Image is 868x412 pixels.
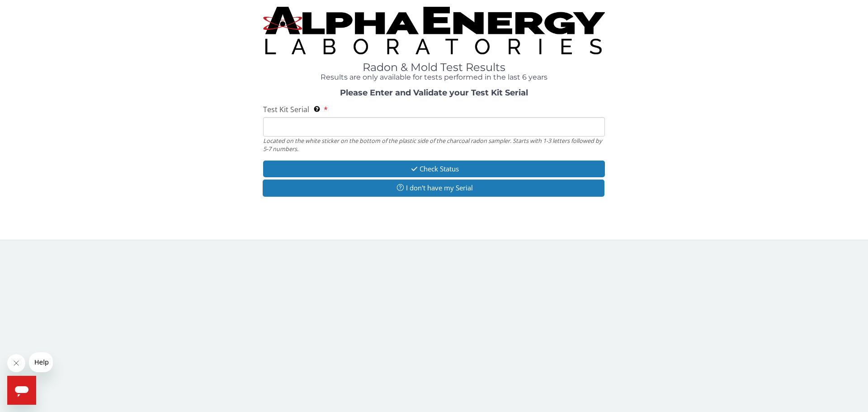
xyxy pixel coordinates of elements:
button: Check Status [263,161,605,177]
h1: Radon & Mold Test Results [263,62,605,73]
button: I don't have my Serial [263,180,604,196]
img: TightCrop.jpg [263,7,605,54]
span: Test Kit Serial [263,104,309,114]
iframe: Message from company [29,352,53,372]
div: Located on the white sticker on the bottom of the plastic side of the charcoal radon sampler. Sta... [263,137,605,153]
strong: Please Enter and Validate your Test Kit Serial [340,88,528,98]
h4: Results are only available for tests performed in the last 6 years [263,73,605,81]
iframe: Close message [7,354,25,372]
iframe: Button to launch messaging window [7,376,36,405]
